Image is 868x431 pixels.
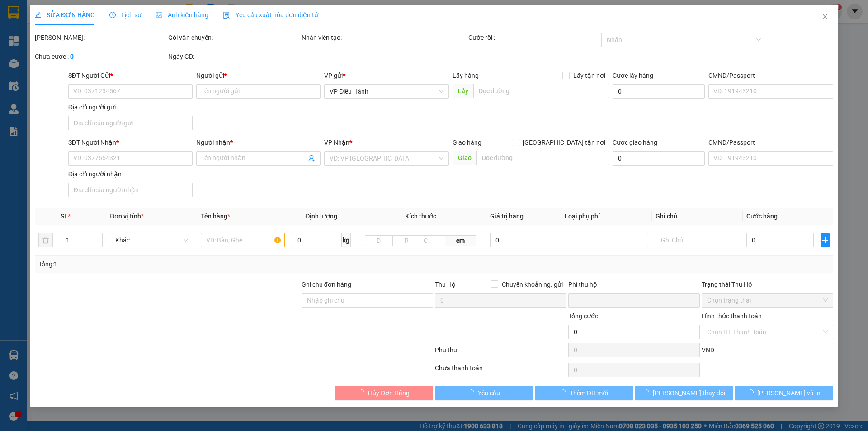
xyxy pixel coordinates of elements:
button: [PERSON_NAME] và In [735,386,833,400]
span: cm [445,235,476,246]
span: loading [643,389,653,396]
span: Thêm ĐH mới [570,388,608,398]
span: Tên hàng [201,213,231,220]
div: SĐT Người Nhận [68,137,193,147]
span: Giá trị hàng [491,213,524,220]
div: Trạng thái Thu Hộ [702,279,833,289]
span: plus [821,237,829,244]
span: [PERSON_NAME] và In [757,388,821,398]
div: Gói vận chuyển: [168,33,300,43]
span: VND [702,346,714,354]
span: [GEOGRAPHIC_DATA] tận nơi [519,137,609,147]
span: Yêu cầu [478,388,500,398]
span: Lấy [453,84,473,98]
input: Dọc đường [473,84,609,98]
span: edit [35,12,41,18]
div: Chưa thanh toán [434,363,567,379]
b: 0 [70,53,74,60]
span: kg [342,233,351,247]
span: Kích thước [405,213,436,220]
span: Lấy hàng [453,72,479,79]
span: SL [61,213,68,220]
span: Khác [116,233,189,247]
label: Hình thức thanh toán [702,313,762,320]
div: CMND/Passport [708,137,833,147]
button: Thêm ĐH mới [535,386,633,400]
button: plus [821,233,830,247]
input: VD: Bàn, Ghế [201,233,285,247]
th: Ghi chú [652,208,743,225]
span: Giao [453,151,476,165]
span: VP Nhận [325,139,350,146]
div: Phụ thu [434,345,567,361]
div: Địa chỉ người nhận [68,169,193,179]
div: VP gửi [325,71,449,81]
span: Chọn trạng thái [707,294,828,307]
div: Ngày GD: [168,52,300,62]
span: clock-circle [109,12,116,18]
img: icon [223,12,230,19]
button: delete [38,233,53,247]
span: loading [560,389,570,396]
th: Loại phụ phí [561,208,652,225]
input: Cước lấy hàng [613,84,705,99]
label: Cước lấy hàng [613,72,653,79]
input: R [392,235,420,246]
span: Thu Hộ [435,281,456,288]
div: Địa chỉ người gửi [68,102,193,112]
span: Chuyển khoản ng. gửi [498,279,566,289]
span: Lịch sử [109,11,142,19]
div: Phí thu hộ [568,279,700,293]
div: CMND/Passport [708,71,833,81]
span: Ảnh kiện hàng [156,11,208,19]
span: picture [156,12,162,18]
button: [PERSON_NAME] thay đổi [635,386,733,400]
div: Cước rồi : [468,33,600,43]
span: Yêu cầu xuất hóa đơn điện tử [223,11,318,19]
div: Chưa cước : [35,52,166,62]
span: VP Điều Hành [330,85,443,98]
span: Định lượng [305,213,337,220]
span: Cước hàng [747,213,778,220]
span: loading [747,389,757,396]
span: [PERSON_NAME] thay đổi [653,388,725,398]
div: [PERSON_NAME]: [35,33,166,43]
div: Người nhận [196,137,321,147]
label: Cước giao hàng [613,139,657,146]
span: Tổng cước [568,313,598,320]
span: loading [358,389,368,396]
input: Ghi Chú [656,233,739,247]
button: Close [812,5,838,30]
span: Đơn vị tính [110,213,144,220]
button: Yêu cầu [435,386,533,400]
input: C [420,235,445,246]
div: Nhân viên tạo: [302,33,467,43]
input: Địa chỉ của người nhận [68,183,193,197]
span: Giao hàng [453,139,481,146]
input: Địa chỉ của người gửi [68,116,193,130]
input: Ghi chú đơn hàng [302,293,433,308]
div: Tổng: 1 [38,259,335,269]
input: Cước giao hàng [613,151,705,166]
button: Hủy Đơn Hàng [335,386,433,400]
input: Dọc đường [476,151,609,165]
div: Người gửi [196,71,321,81]
label: Ghi chú đơn hàng [302,281,351,288]
span: Lấy tận nơi [570,71,609,81]
span: loading [468,389,478,396]
div: SĐT Người Gửi [68,71,193,81]
span: Hủy Đơn Hàng [368,388,410,398]
input: D [365,235,393,246]
span: SỬA ĐƠN HÀNG [35,11,95,19]
span: close [821,13,829,20]
span: user-add [308,155,316,162]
